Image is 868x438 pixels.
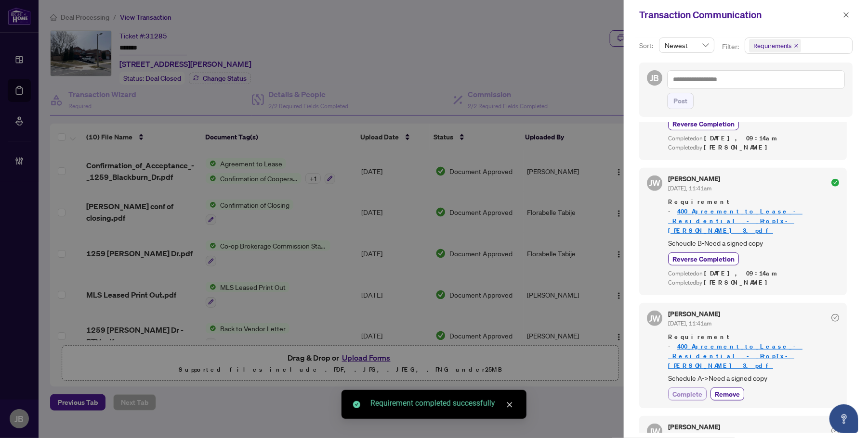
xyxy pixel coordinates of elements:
span: Requirements [753,41,792,50]
span: check-circle [831,179,839,187]
span: JW [649,425,660,438]
div: Completed by [668,143,839,152]
span: Requirements [749,39,801,52]
button: Reverse Completion [668,252,739,265]
a: 400_Agreement_to_Lease_-_Residential_-_PropTx-[PERSON_NAME] 3.pdf [668,342,802,370]
span: [DATE], 11:41am [668,320,711,327]
button: Open asap [829,404,858,433]
div: Requirement completed successfully [370,398,515,409]
span: Reverse Completion [672,254,735,264]
button: Complete [668,388,707,400]
span: Reverse Completion [672,119,735,129]
span: Complete [672,389,702,399]
span: [PERSON_NAME] [704,278,773,287]
span: [PERSON_NAME] [704,143,773,151]
h5: [PERSON_NAME] [668,424,720,430]
div: Transaction Communication [639,8,840,22]
span: Remove [715,389,740,399]
span: close [506,401,513,408]
span: close [794,43,799,48]
span: Scheudle B-Need a signed copy [668,238,839,249]
span: JW [649,176,660,189]
span: close [843,12,850,18]
button: Reverse Completion [668,117,739,130]
span: [DATE], 11:41am [668,185,711,192]
h5: [PERSON_NAME] [668,311,720,317]
button: Remove [710,388,744,400]
span: JB [650,71,659,85]
span: check-circle [831,427,839,435]
h5: [PERSON_NAME] [668,175,720,182]
span: Newest [665,38,709,52]
div: Completed on [668,269,839,278]
div: Completed on [668,134,839,143]
span: [DATE], 09:14am [704,269,778,277]
span: Schedule A->Need a signed copy [668,373,839,384]
span: check-circle [831,314,839,322]
div: Completed by [668,278,839,288]
span: JW [649,312,660,325]
a: 400_Agreement_to_Lease_-_Residential_-_PropTx-[PERSON_NAME] 3.pdf [668,207,802,235]
span: Requirement - [668,197,839,236]
span: Requirement - [668,332,839,371]
span: [DATE], 09:14am [704,134,778,142]
p: Sort: [639,40,655,51]
p: Filter: [722,41,740,52]
span: check-circle [353,401,360,408]
button: Post [667,93,694,109]
a: Close [504,400,515,410]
